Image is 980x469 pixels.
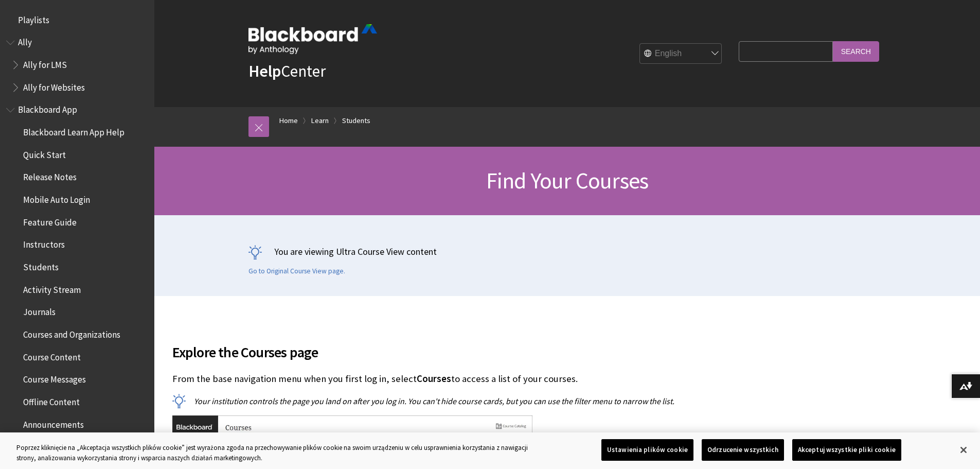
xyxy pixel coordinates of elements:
[18,11,49,25] span: Playlists
[6,11,148,29] nav: Book outline for Playlists
[486,166,648,195] span: Find Your Courses
[792,439,901,461] button: Akceptuj wszystkie pliki cookie
[248,267,345,276] a: Go to Original Course View page.
[172,372,810,386] p: From the base navigation menu when you first log in, select to access a list of your courses.
[23,56,67,70] span: Ally for LMS
[23,371,86,385] span: Course Messages
[23,304,56,318] span: Journals
[23,416,84,430] span: Announcements
[23,281,81,295] span: Activity Stream
[18,34,32,48] span: Ally
[23,349,81,362] span: Course Content
[279,114,298,127] a: Home
[23,169,77,183] span: Release Notes
[23,124,124,137] span: Blackboard Learn App Help
[23,214,77,228] span: Feature Guide
[23,258,59,272] span: Students
[172,341,810,363] span: Explore the Courses page
[16,443,539,463] div: Poprzez kliknięcie na „Akceptacja wszystkich plików cookie” jest wyrażona zgoda na przechowywanie...
[172,395,810,407] p: Your institution controls the page you land on after you log in. You can't hide course cards, but...
[601,439,693,461] button: Ustawienia plików cookie
[248,61,326,81] a: HelpCenter
[640,44,722,64] select: Site Language Selector
[952,439,975,461] button: Zamknięcie
[248,24,377,54] img: Blackboard by Anthology
[702,439,784,461] button: Odrzucenie wszystkich
[417,373,451,385] span: Courses
[23,326,120,340] span: Courses and Organizations
[23,393,80,407] span: Offline Content
[342,114,370,127] a: Students
[23,191,90,205] span: Mobile Auto Login
[23,146,66,160] span: Quick Start
[23,79,85,93] span: Ally for Websites
[311,114,329,127] a: Learn
[23,236,65,250] span: Instructors
[6,34,148,96] nav: Book outline for Anthology Ally Help
[18,101,77,115] span: Blackboard App
[833,41,879,61] input: Search
[248,61,281,81] strong: Help
[248,245,886,258] p: You are viewing Ultra Course View content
